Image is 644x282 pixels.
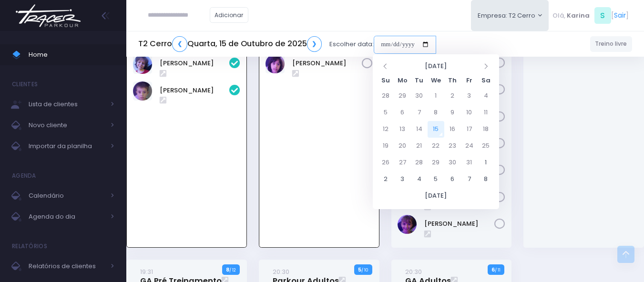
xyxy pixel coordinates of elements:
td: 11 [478,104,494,121]
td: 26 [378,154,394,171]
small: 19:31 [140,267,153,276]
td: 4 [478,88,494,104]
small: / 11 [495,267,501,273]
a: [PERSON_NAME] [292,59,362,68]
td: 22 [428,138,444,154]
th: Sa [478,73,494,88]
th: Su [378,73,394,88]
span: Karina [567,11,590,20]
td: 7 [411,104,428,121]
h4: Clientes [12,75,38,94]
td: 1 [428,88,444,104]
td: 12 [378,121,394,138]
td: 2 [444,88,461,104]
small: 20:30 [273,267,289,276]
img: Tereza Sampaio [266,54,285,73]
td: 7 [461,171,478,188]
a: [PERSON_NAME] [424,219,495,229]
h4: Relatórios [12,237,47,256]
small: / 10 [361,267,368,273]
div: Escolher data: [138,33,436,55]
td: 5 [428,171,444,188]
td: 23 [444,138,461,154]
td: 31 [461,154,478,171]
a: ❮ [172,36,187,52]
td: 30 [444,154,461,171]
span: Relatórios de clientes [29,260,105,272]
span: Home [29,49,114,61]
th: Fr [461,73,478,88]
small: / 12 [229,267,235,273]
a: ❯ [307,36,322,52]
span: Importar da planilha [29,140,105,152]
td: 14 [411,121,428,138]
strong: 6 [491,266,495,273]
th: [DATE] [394,59,478,73]
span: S [594,7,611,24]
td: 29 [428,154,444,171]
td: 6 [394,104,411,121]
td: 3 [461,88,478,104]
td: 9 [444,104,461,121]
a: [PERSON_NAME] [160,59,229,68]
td: 29 [394,88,411,104]
td: 1 [478,154,494,171]
small: 20:30 [405,267,422,276]
td: 20 [394,138,411,154]
th: Mo [394,73,411,88]
span: Novo cliente [29,119,105,131]
td: 18 [478,121,494,138]
td: 4 [411,171,428,188]
td: 6 [444,171,461,188]
h5: T2 Cerro Quarta, 15 de Outubro de 2025 [138,36,322,52]
th: Tu [411,73,428,88]
td: 28 [378,88,394,104]
td: 28 [411,154,428,171]
span: Lista de clientes [29,98,105,111]
td: 17 [461,121,478,138]
td: 27 [394,154,411,171]
td: 19 [378,138,394,154]
th: We [428,73,444,88]
div: [ ] [549,5,632,26]
td: 10 [461,104,478,121]
img: Raul Bolzani [133,55,152,74]
td: 21 [411,138,428,154]
a: [PERSON_NAME] [160,86,229,95]
th: [DATE] [378,188,494,204]
img: Theo Zanoni Roque [133,81,152,101]
strong: 5 [358,266,361,273]
td: 15 [428,121,444,138]
td: 8 [428,104,444,121]
td: 16 [444,121,461,138]
td: 30 [411,88,428,104]
td: 24 [461,138,478,154]
th: Th [444,73,461,88]
h4: Agenda [12,166,36,185]
span: Olá, [552,11,565,20]
a: Treino livre [590,36,633,52]
td: 3 [394,171,411,188]
img: Tom Vannucchi Vazquez [398,215,417,234]
td: 2 [378,171,394,188]
strong: 8 [226,266,229,273]
span: Agenda do dia [29,211,105,223]
td: 13 [394,121,411,138]
td: 5 [378,104,394,121]
a: Sair [614,10,626,20]
td: 25 [478,138,494,154]
td: 8 [478,171,494,188]
span: Calendário [29,190,105,202]
a: Adicionar [210,7,249,23]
